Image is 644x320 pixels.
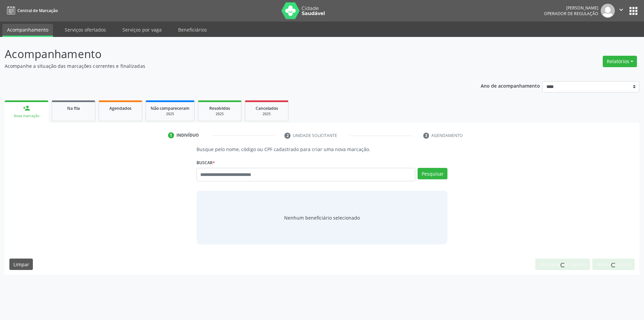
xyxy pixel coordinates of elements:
a: Serviços por vaga [118,24,166,36]
a: Central de Marcação [5,5,58,16]
div: [PERSON_NAME] [544,5,598,11]
a: Serviços ofertados [60,24,111,36]
div: Indivíduo [176,132,199,138]
div: 2025 [151,111,190,117]
p: Acompanhe a situação das marcações correntes e finalizadas [5,62,449,70]
p: Busque pelo nome, código ou CPF cadastrado para criar uma nova marcação. [197,146,448,153]
button:  [615,4,628,18]
a: Beneficiários [173,24,212,36]
span: Não compareceram [151,105,190,111]
span: Agendados [109,105,131,111]
label: Buscar [197,157,215,168]
button: Relatórios [603,56,637,67]
button: Pesquisar [418,168,447,179]
span: Resolvidos [209,105,230,111]
span: Na fila [67,105,80,111]
span: Operador de regulação [544,11,598,16]
button: apps [628,5,639,17]
div: 1 [168,132,174,138]
button: Limpar [9,259,33,270]
p: Acompanhamento [5,46,449,62]
div: 2025 [203,111,236,117]
div: person_add [23,104,30,112]
img: img [601,4,615,18]
p: Ano de acompanhamento [481,81,540,90]
div: Nova marcação [9,113,44,119]
span: Central de Marcação [17,8,58,13]
i:  [618,6,625,13]
span: Cancelados [256,105,278,111]
div: 2025 [250,111,283,117]
a: Acompanhamento [2,24,53,37]
span: Nenhum beneficiário selecionado [284,214,360,221]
